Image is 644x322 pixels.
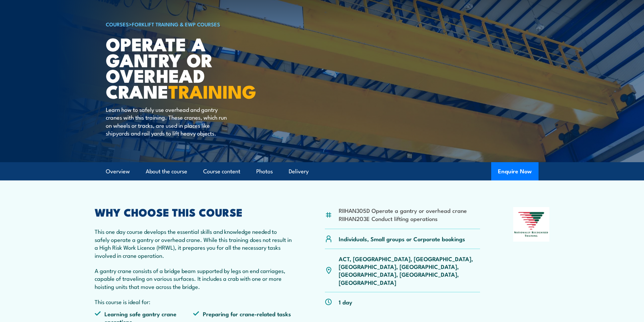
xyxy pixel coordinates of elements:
p: This one day course develops the essential skills and knowledge needed to safely operate a gantry... [95,227,292,259]
li: RIIHAN203E Conduct lifting operations [339,215,467,222]
img: Nationally Recognised Training logo. [513,207,550,242]
p: A gantry crane consists of a bridge beam supported by legs on end carriages, capable of traveling... [95,267,292,290]
a: COURSES [106,20,129,28]
a: Course content [203,163,240,180]
p: ACT, [GEOGRAPHIC_DATA], [GEOGRAPHIC_DATA], [GEOGRAPHIC_DATA], [GEOGRAPHIC_DATA], [GEOGRAPHIC_DATA... [339,255,480,287]
p: 1 day [339,298,352,306]
a: Forklift Training & EWP Courses [132,20,220,28]
strong: TRAINING [168,77,256,105]
h1: Operate a Gantry or Overhead Crane [106,36,273,99]
li: RIIHAN305D Operate a gantry or overhead crane [339,206,467,214]
a: Delivery [289,163,309,180]
p: Individuals, Small groups or Corporate bookings [339,235,465,243]
h2: WHY CHOOSE THIS COURSE [95,207,292,217]
h6: > [106,20,273,28]
button: Enquire Now [491,162,539,180]
p: This course is ideal for: [95,298,292,305]
a: About the course [146,163,187,180]
a: Photos [256,163,273,180]
p: Learn how to safely use overhead and gantry cranes with this training. These cranes, which run on... [106,105,229,137]
a: Overview [106,163,130,180]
